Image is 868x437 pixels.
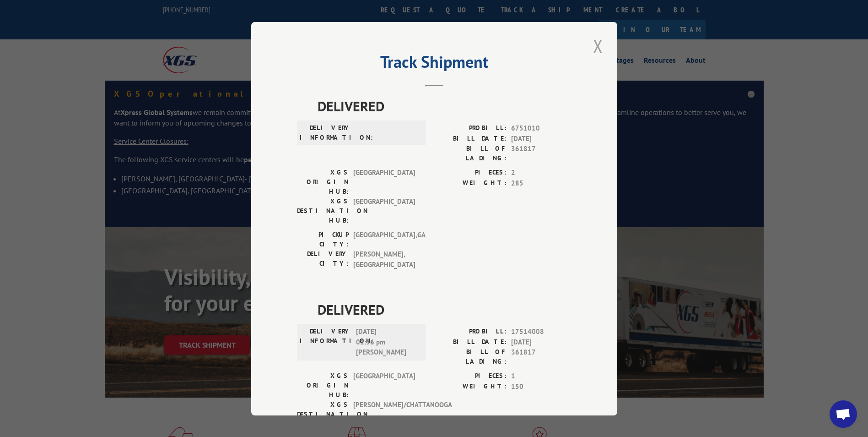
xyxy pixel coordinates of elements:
label: DELIVERY CITY: [297,249,349,270]
label: XGS DESTINATION HUB: [297,197,349,225]
label: PIECES: [434,168,507,178]
label: DELIVERY INFORMATION: [300,123,351,142]
label: PIECES: [434,371,507,382]
span: 285 [511,178,571,188]
span: [GEOGRAPHIC_DATA] , GA [353,230,415,249]
label: BILL OF LADING: [434,347,507,366]
label: BILL DATE: [434,337,507,347]
span: [PERSON_NAME] , [GEOGRAPHIC_DATA] [353,249,415,270]
span: 6751010 [511,123,571,134]
label: PROBILL: [434,123,507,134]
label: PICKUP CITY: [297,230,349,249]
span: [GEOGRAPHIC_DATA] [353,168,415,197]
span: 17514008 [511,327,571,337]
label: XGS ORIGIN HUB: [297,168,349,197]
label: WEIGHT: [434,381,507,392]
label: PROBILL: [434,327,507,337]
span: DELIVERED [318,299,571,320]
span: 2 [511,168,571,178]
span: DELIVERED [318,96,571,116]
span: 1 [511,371,571,382]
span: [GEOGRAPHIC_DATA] [353,197,415,225]
a: Open chat [830,400,857,428]
span: [DATE] [511,133,571,144]
span: [DATE] [511,337,571,347]
span: 150 [511,381,571,392]
span: [DATE] 01:56 pm [PERSON_NAME] [356,327,418,358]
label: XGS ORIGIN HUB: [297,371,349,400]
label: WEIGHT: [434,178,507,188]
span: 361817 [511,144,571,163]
h2: Track Shipment [297,55,571,73]
button: Close modal [590,33,606,59]
span: [GEOGRAPHIC_DATA] [353,371,415,400]
span: 361817 [511,347,571,366]
label: DELIVERY INFORMATION: [300,327,351,358]
label: BILL OF LADING: [434,144,507,163]
label: XGS DESTINATION HUB: [297,400,349,429]
span: [PERSON_NAME]/CHATTANOOGA [353,400,415,429]
label: BILL DATE: [434,133,507,144]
